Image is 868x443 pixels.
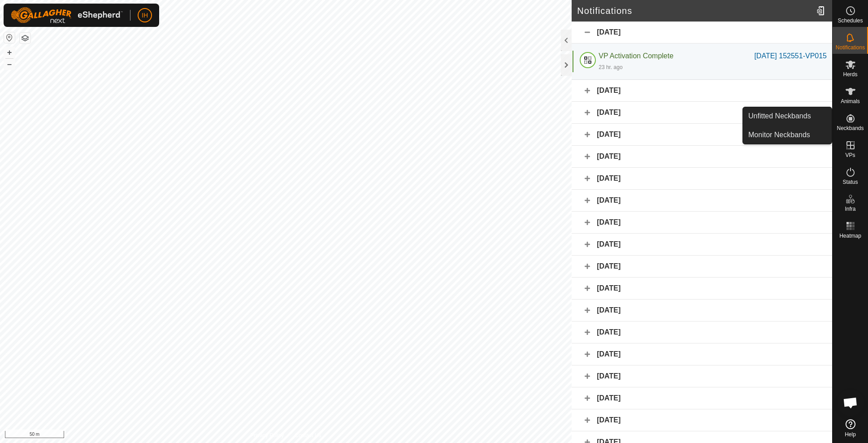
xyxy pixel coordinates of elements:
button: – [4,59,15,69]
div: [DATE] [572,409,832,431]
button: + [4,47,15,58]
span: Unfitted Neckbands [748,111,811,122]
span: Animals [841,99,860,104]
span: Schedules [838,18,863,23]
div: [DATE] [572,102,832,124]
span: Neckbands [837,126,864,131]
a: Monitor Neckbands [743,126,832,144]
div: Open chat [837,389,864,416]
div: [DATE] [572,124,832,146]
a: Contact Us [295,431,321,439]
div: [DATE] [572,212,832,234]
div: [DATE] [572,234,832,256]
img: Gallagher Logo [11,7,123,23]
div: 23 hr. ago [599,63,622,71]
span: VP Activation Complete [599,52,673,60]
div: [DATE] [572,300,832,321]
span: Monitor Neckbands [748,130,810,140]
div: [DATE] [572,343,832,365]
div: [DATE] [572,146,832,168]
div: [DATE] [572,365,832,387]
span: Infra [845,206,855,212]
span: VPs [845,152,855,158]
div: [DATE] [572,80,832,102]
a: Unfitted Neckbands [743,107,832,125]
div: [DATE] [572,168,832,190]
div: [DATE] [572,22,832,43]
button: Map Layers [20,33,30,43]
div: [DATE] [572,387,832,409]
a: Help [833,416,868,441]
span: Notifications [836,45,865,50]
span: Help [845,432,856,437]
div: [DATE] [572,321,832,343]
a: Privacy Policy [251,431,284,439]
span: Herds [843,72,857,77]
button: Reset Map [4,32,15,43]
div: [DATE] [572,278,832,300]
span: IH [142,11,148,20]
div: [DATE] 152551-VP015 [754,51,827,61]
span: Status [842,179,858,185]
h2: Notifications [577,5,813,16]
div: [DATE] [572,190,832,212]
span: Heatmap [839,233,861,239]
div: [DATE] [572,256,832,278]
